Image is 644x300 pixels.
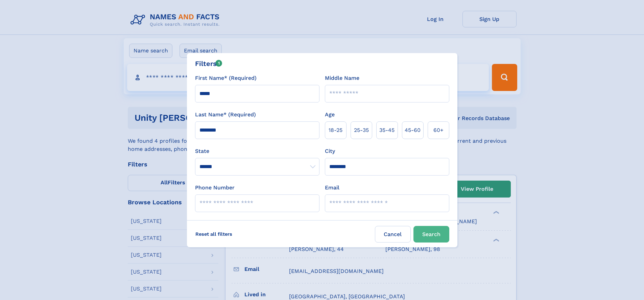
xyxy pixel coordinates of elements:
[354,126,369,134] span: 25‑35
[405,126,421,134] span: 45‑60
[325,74,359,82] label: Middle Name
[433,126,444,134] span: 60+
[413,226,449,243] button: Search
[195,74,257,82] label: First Name* (Required)
[325,184,339,192] label: Email
[325,111,335,119] label: Age
[195,147,319,155] label: State
[195,59,222,69] div: Filters
[325,147,335,155] label: City
[191,226,237,242] label: Reset all filters
[379,126,395,134] span: 35‑45
[195,111,256,119] label: Last Name* (Required)
[329,126,342,134] span: 18‑25
[195,184,235,192] label: Phone Number
[375,226,411,243] label: Cancel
